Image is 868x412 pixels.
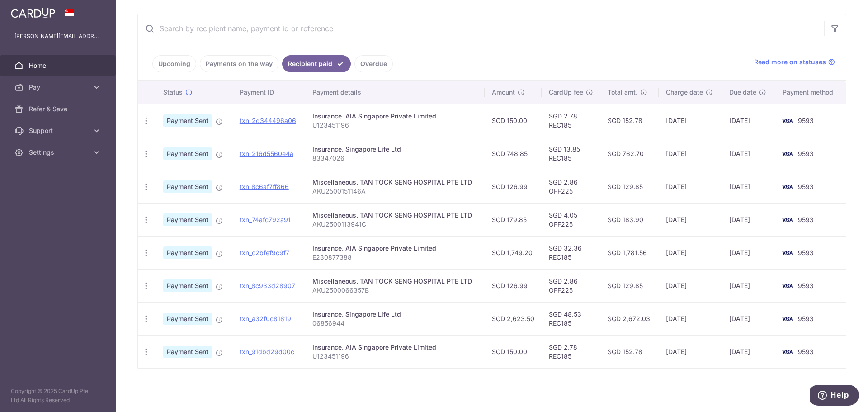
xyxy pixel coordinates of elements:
[312,253,477,262] p: E230877388
[754,57,835,66] a: Read more on statuses
[542,236,600,269] td: SGD 32.36 REC185
[722,203,775,236] td: [DATE]
[798,348,814,355] span: 9593
[240,117,296,124] a: txn_2d344496a06
[542,104,600,137] td: SGD 2.78 REC185
[485,170,542,203] td: SGD 126.99
[312,244,477,253] div: Insurance. AIA Singapore Private Limited
[29,61,89,70] span: Home
[722,269,775,302] td: [DATE]
[29,104,89,114] span: Refer & Save
[312,343,477,352] div: Insurance. AIA Singapore Private Limited
[798,282,814,289] span: 9593
[600,137,659,170] td: SGD 762.70
[542,203,600,236] td: SGD 4.05 OFF225
[778,181,796,192] img: Bank Card
[549,88,583,97] span: CardUp fee
[163,313,212,325] span: Payment Sent
[722,137,775,170] td: [DATE]
[600,236,659,269] td: SGD 1,781.56
[240,348,294,355] a: txn_91dbd29d00c
[659,335,722,368] td: [DATE]
[312,352,477,361] p: U123451196
[778,346,796,357] img: Bank Card
[542,269,600,302] td: SGD 2.86 OFF225
[354,55,393,72] a: Overdue
[240,315,291,322] a: txn_a32f0c81819
[240,183,289,190] a: txn_8c6af7ff866
[485,104,542,137] td: SGD 150.00
[305,81,484,104] th: Payment details
[485,302,542,335] td: SGD 2,623.50
[600,335,659,368] td: SGD 152.78
[312,310,477,319] div: Insurance. Singapore Life Ltd
[232,81,306,104] th: Payment ID
[542,170,600,203] td: SGD 2.86 OFF225
[778,214,796,225] img: Bank Card
[798,216,814,223] span: 9593
[722,236,775,269] td: [DATE]
[312,277,477,286] div: Miscellaneous. TAN TOCK SENG HOSPITAL PTE LTD
[600,170,659,203] td: SGD 129.85
[659,170,722,203] td: [DATE]
[659,137,722,170] td: [DATE]
[163,88,183,97] span: Status
[722,335,775,368] td: [DATE]
[485,203,542,236] td: SGD 179.85
[542,335,600,368] td: SGD 2.78 REC185
[282,55,351,72] a: Recipient paid
[778,247,796,258] img: Bank Card
[240,249,289,256] a: txn_c2bfef9c9f7
[312,319,477,328] p: 06856944
[492,88,515,97] span: Amount
[240,216,291,223] a: txn_74afc792a91
[200,55,278,72] a: Payments on the way
[798,150,814,157] span: 9593
[659,104,722,137] td: [DATE]
[659,302,722,335] td: [DATE]
[600,269,659,302] td: SGD 129.85
[312,211,477,220] div: Miscellaneous. TAN TOCK SENG HOSPITAL PTE LTD
[312,145,477,154] div: Insurance. Singapore Life Ltd
[542,137,600,170] td: SGD 13.85 REC185
[485,137,542,170] td: SGD 748.85
[659,236,722,269] td: [DATE]
[312,187,477,196] p: AKU2500151146A
[754,57,826,66] span: Read more on statuses
[240,282,295,289] a: txn_8c933d28907
[600,302,659,335] td: SGD 2,672.03
[240,150,293,157] a: txn_216d5560e4a
[810,385,859,407] iframe: Opens a widget where you can find more information
[600,203,659,236] td: SGD 183.90
[163,114,212,127] span: Payment Sent
[659,203,722,236] td: [DATE]
[798,117,814,124] span: 9593
[542,302,600,335] td: SGD 48.53 REC185
[722,104,775,137] td: [DATE]
[778,280,796,291] img: Bank Card
[722,302,775,335] td: [DATE]
[600,104,659,137] td: SGD 152.78
[163,346,212,358] span: Payment Sent
[163,180,212,193] span: Payment Sent
[666,88,703,97] span: Charge date
[778,313,796,324] img: Bank Card
[312,154,477,163] p: 83347026
[163,246,212,259] span: Payment Sent
[659,269,722,302] td: [DATE]
[312,220,477,229] p: AKU2500113941C
[29,148,89,157] span: Settings
[312,112,477,121] div: Insurance. AIA Singapore Private Limited
[485,236,542,269] td: SGD 1,749.20
[14,32,101,41] p: [PERSON_NAME][EMAIL_ADDRESS][DOMAIN_NAME]
[798,183,814,190] span: 9593
[163,279,212,292] span: Payment Sent
[29,126,89,135] span: Support
[778,148,796,159] img: Bank Card
[138,14,824,43] input: Search by recipient name, payment id or reference
[798,315,814,322] span: 9593
[775,81,846,104] th: Payment method
[312,121,477,130] p: U123451196
[11,7,55,18] img: CardUp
